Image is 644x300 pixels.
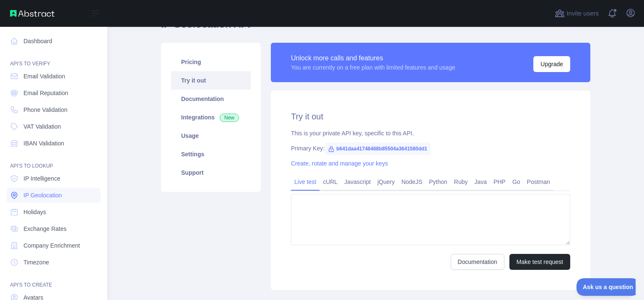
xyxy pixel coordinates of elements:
[23,241,80,250] span: Company Enrichment
[171,90,251,108] a: Documentation
[509,254,570,270] button: Make test request
[23,208,46,216] span: Holidays
[10,10,55,17] img: Abstract API
[7,85,101,101] a: Email Reputation
[451,254,504,270] a: Documentation
[7,255,101,270] a: Timezone
[426,175,451,189] a: Python
[7,238,101,253] a: Company Enrichment
[23,258,49,266] span: Timezone
[341,175,374,189] a: Javascript
[7,188,101,203] a: IP Geolocation
[23,174,60,183] span: IP Intelligence
[533,56,570,72] button: Upgrade
[7,69,101,84] a: Email Validation
[23,139,64,147] span: IBAN Validation
[171,71,251,90] a: Try it out
[7,50,101,67] div: API'S TO VERIFY
[220,114,239,122] span: New
[23,225,67,233] span: Exchange Rates
[7,153,101,169] div: API'S TO LOOKUP
[291,53,455,63] div: Unlock more calls and features
[524,175,553,189] a: Postman
[509,175,524,189] a: Go
[291,63,455,72] div: You are currently on a free plan with limited features and usage
[23,122,61,131] span: VAT Validation
[23,72,65,80] span: Email Validation
[161,18,590,38] h1: IP Geolocation API
[171,127,251,145] a: Usage
[171,163,251,182] a: Support
[291,175,319,189] a: Live test
[7,204,101,220] a: Holidays
[374,175,398,189] a: jQuery
[7,272,101,288] div: API'S TO CREATE
[566,9,599,18] span: Invite users
[291,111,570,122] h2: Try it out
[7,171,101,186] a: IP Intelligence
[291,129,570,137] div: This is your private API key, specific to this API.
[398,175,426,189] a: NodeJS
[23,191,62,199] span: IP Geolocation
[171,108,251,127] a: Integrations New
[171,145,251,163] a: Settings
[490,175,509,189] a: PHP
[7,119,101,134] a: VAT Validation
[291,144,570,153] div: Primary Key:
[7,102,101,117] a: Phone Validation
[7,136,101,151] a: IBAN Validation
[471,175,491,189] a: Java
[291,160,388,167] a: Create, rotate and manage your keys
[23,89,68,97] span: Email Reputation
[7,221,101,236] a: Exchange Rates
[23,106,68,114] span: Phone Validation
[451,175,471,189] a: Ruby
[576,278,636,296] iframe: Toggle Customer Support
[171,53,251,71] a: Pricing
[325,142,431,155] span: b641daa41748468b85504a3641580dd1
[319,175,341,189] a: cURL
[7,34,101,49] a: Dashboard
[553,7,600,20] button: Invite users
